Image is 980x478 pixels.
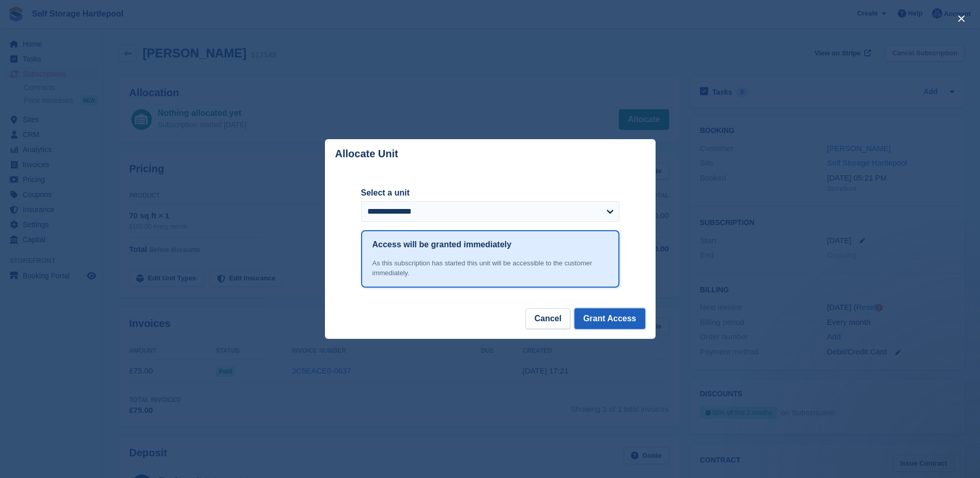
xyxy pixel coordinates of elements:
[574,308,645,329] button: Grant Access
[361,187,619,199] label: Select a unit
[372,238,511,251] h1: Access will be granted immediately
[953,10,970,27] button: close
[525,308,570,329] button: Cancel
[335,148,398,160] p: Allocate Unit
[372,258,608,278] div: As this subscription has started this unit will be accessible to the customer immediately.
